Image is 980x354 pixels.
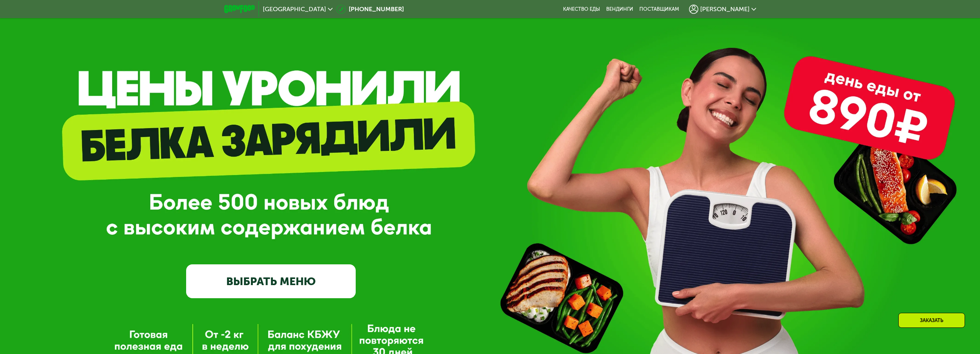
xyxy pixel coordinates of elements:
a: [PHONE_NUMBER] [336,5,404,14]
span: [PERSON_NAME] [700,6,750,12]
div: Заказать [898,313,965,328]
a: Качество еды [563,6,600,12]
span: [GEOGRAPHIC_DATA] [263,6,326,12]
a: ВЫБРАТЬ МЕНЮ [186,264,356,298]
div: поставщикам [639,6,679,12]
a: Вендинги [606,6,633,12]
